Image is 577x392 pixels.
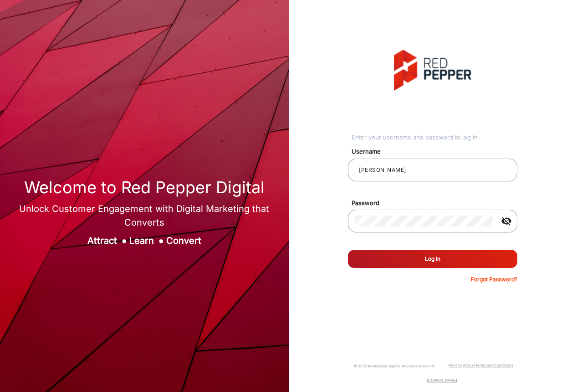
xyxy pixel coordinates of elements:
mat-label: Username [345,147,528,156]
a: | [474,363,475,367]
p: Forgot Password? [471,275,517,284]
div: Enter your username and password to log in [352,133,518,142]
a: [DOMAIN_NAME] [427,378,457,382]
img: vmg-logo [394,50,471,91]
mat-label: Password [345,199,528,208]
a: Privacy policy [449,363,474,367]
a: Terms and conditions [475,363,513,367]
mat-icon: visibility_off [495,216,517,227]
small: © 2025 RedPepper Digital. All rights reserved. [354,364,435,368]
span: ● [122,235,127,246]
input: Your username [355,165,510,175]
button: Log In [348,250,517,268]
span: ● [158,235,164,246]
